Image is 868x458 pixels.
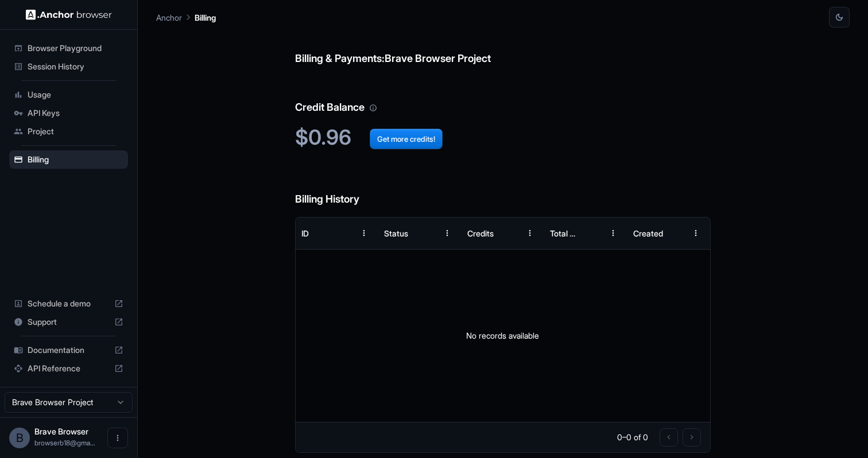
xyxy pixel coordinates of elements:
[617,432,648,443] p: 0–0 of 0
[296,250,711,422] div: No records available
[9,150,128,169] div: Billing
[9,428,30,448] div: B
[34,426,88,436] span: Brave Browser
[301,228,309,238] div: ID
[34,438,95,447] span: browserb18@gmail.com
[28,298,110,309] span: Schedule a demo
[467,228,494,238] div: Credits
[28,61,123,72] span: Session History
[582,223,603,243] button: Sort
[156,11,216,24] nav: breadcrumb
[295,168,711,208] h6: Billing History
[28,107,123,119] span: API Keys
[26,9,112,20] img: Anchor Logo
[28,42,123,54] span: Browser Playground
[156,11,182,24] p: Anchor
[9,122,128,141] div: Project
[28,363,110,374] span: API Reference
[28,344,110,356] span: Documentation
[416,223,437,243] button: Sort
[9,39,128,57] div: Browser Playground
[295,125,711,150] h2: $0.96
[384,228,408,238] div: Status
[9,294,128,313] div: Schedule a demo
[437,223,458,243] button: Menu
[295,28,711,67] h6: Billing & Payments: Brave Browser Project
[107,428,128,448] button: Open menu
[195,11,216,24] p: Billing
[9,341,128,359] div: Documentation
[28,154,123,165] span: Billing
[9,359,128,378] div: API Reference
[9,104,128,122] div: API Keys
[9,57,128,76] div: Session History
[370,129,443,149] button: Get more credits!
[28,126,123,137] span: Project
[603,223,623,243] button: Menu
[685,223,706,243] button: Menu
[665,223,685,243] button: Sort
[499,223,520,243] button: Sort
[520,223,540,243] button: Menu
[550,228,581,238] div: Total Cost
[28,89,123,100] span: Usage
[28,316,110,328] span: Support
[9,313,128,331] div: Support
[369,104,377,112] svg: Your credit balance will be consumed as you use the API. Visit the usage page to view a breakdown...
[9,86,128,104] div: Usage
[333,223,354,243] button: Sort
[633,228,663,238] div: Created
[295,76,711,116] h6: Credit Balance
[354,223,374,243] button: Menu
